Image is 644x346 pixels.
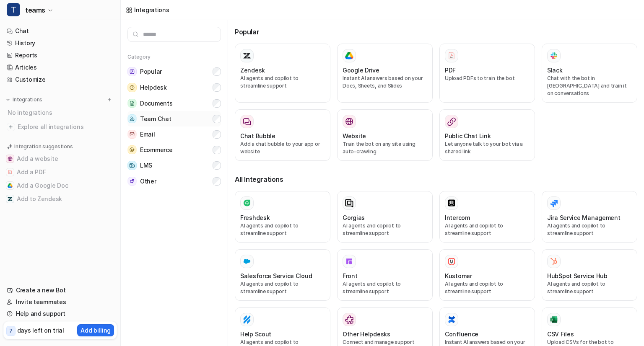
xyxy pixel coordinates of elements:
a: Integrations [126,5,169,14]
button: ZendeskAI agents and copilot to streamline support [235,44,330,103]
span: LMS [140,161,152,170]
h3: Other Helpdesks [343,330,390,338]
p: AI agents and copilot to streamline support [445,222,530,237]
button: Salesforce Service Cloud Salesforce Service CloudAI agents and copilot to streamline support [235,249,330,301]
img: Documents [127,99,137,108]
h3: Google Drive [343,66,379,75]
a: Explore all integrations [3,121,117,133]
h3: Front [343,271,358,280]
button: OtherOther [127,173,221,189]
h3: Public Chat Link [445,132,491,140]
span: Team Chat [140,115,171,123]
h3: Help Scout [240,330,271,338]
p: AI agents and copilot to streamline support [343,280,427,295]
p: Upload PDFs to train the bot [445,75,530,82]
button: Add a websiteAdd a website [3,152,117,165]
span: Helpdesk [140,83,167,92]
img: Ecommerce [127,145,137,154]
p: Train the bot on any site using auto-crawling [343,140,427,155]
img: Kustomer [447,257,456,266]
button: Google DriveGoogle DriveInstant AI answers based on your Docs, Sheets, and Slides [337,44,433,103]
h3: Confluence [445,330,478,338]
h3: Website [343,132,366,140]
img: expand menu [5,97,11,103]
p: Integration suggestions [14,143,73,150]
p: AI agents and copilot to streamline support [240,280,325,295]
img: Email [127,130,137,139]
img: explore all integrations [7,123,15,131]
img: Website [345,117,353,126]
h3: Zendesk [240,66,265,75]
button: EcommerceEcommerce [127,142,221,158]
p: AI agents and copilot to streamline support [240,222,325,237]
p: AI agents and copilot to streamline support [445,280,530,295]
p: AI agents and copilot to streamline support [240,75,325,90]
button: FrontFrontAI agents and copilot to streamline support [337,249,433,301]
button: FreshdeskAI agents and copilot to streamline support [235,191,330,243]
span: teams [25,4,45,16]
button: LMSLMS [127,158,221,173]
img: Add to Zendesk [8,196,13,201]
span: Email [140,130,155,139]
button: DocumentsDocuments [127,96,221,111]
img: PDF [447,52,456,59]
div: Integrations [134,5,169,14]
span: Documents [140,99,172,108]
button: Add a Google DocAdd a Google Doc [3,179,117,192]
button: HubSpot Service HubAI agents and copilot to streamline support [542,249,637,301]
button: GorgiasAI agents and copilot to streamline support [337,191,433,243]
h3: Jira Service Management [547,213,621,222]
p: Add a chat bubble to your app or website [240,140,325,155]
span: Popular [140,67,162,76]
img: Other [127,177,137,186]
a: Articles [3,62,117,73]
img: Help Scout [243,315,251,324]
img: Add a Google Doc [8,183,13,188]
h3: Slack [547,66,563,75]
img: Salesforce Service Cloud [243,257,251,266]
button: Team ChatTeam Chat [127,111,221,127]
button: EmailEmail [127,127,221,142]
h3: Chat Bubble [240,132,275,140]
img: LMS [127,161,137,170]
h3: HubSpot Service Hub [547,271,608,280]
a: Reports [3,49,117,61]
p: 7 [9,327,13,335]
img: menu_add.svg [106,97,112,103]
p: Instant AI answers based on your Docs, Sheets, and Slides [343,75,427,90]
h3: CSV Files [547,330,574,338]
p: Integrations [13,96,42,103]
img: Other Helpdesks [345,315,353,324]
button: Integrations [3,96,45,104]
img: CSV Files [550,315,558,324]
a: Create a new Bot [3,284,117,296]
img: Add a website [8,156,13,161]
h5: Category [127,54,221,60]
div: No integrations [5,106,117,119]
button: Add billing [77,324,114,336]
img: Helpdesk [127,83,137,92]
h3: Popular [235,27,637,37]
button: Add to ZendeskAdd to Zendesk [3,192,117,206]
img: Confluence [447,315,456,324]
span: Other [140,177,156,186]
button: Public Chat LinkLet anyone talk to your bot via a shared link [439,109,535,161]
button: HelpdeskHelpdesk [127,80,221,96]
button: KustomerKustomerAI agents and copilot to streamline support [439,249,535,301]
a: Customize [3,74,117,85]
h3: Freshdesk [240,213,270,222]
button: IntercomAI agents and copilot to streamline support [439,191,535,243]
h3: Salesforce Service Cloud [240,271,312,280]
p: AI agents and copilot to streamline support [547,222,632,237]
button: PopularPopular [127,64,221,80]
span: Explore all integrations [18,120,114,134]
button: Jira Service ManagementAI agents and copilot to streamline support [542,191,637,243]
h3: PDF [445,66,456,75]
h3: Kustomer [445,271,472,280]
span: T [7,3,20,16]
button: SlackSlackChat with the bot in [GEOGRAPHIC_DATA] and train it on conversations [542,44,637,103]
p: AI agents and copilot to streamline support [547,280,632,295]
span: Ecommerce [140,146,172,154]
button: Chat BubbleAdd a chat bubble to your app or website [235,109,330,161]
h3: Gorgias [343,213,365,222]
